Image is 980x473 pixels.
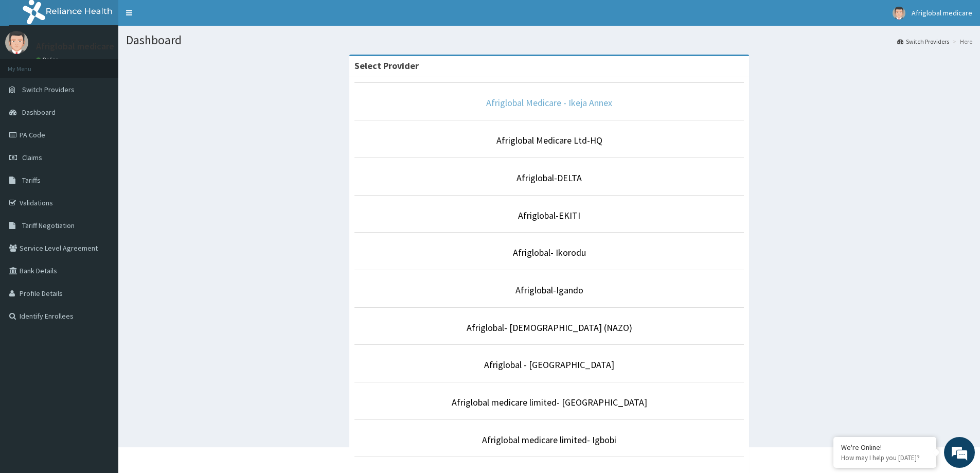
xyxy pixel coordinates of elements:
span: Tariff Negotiation [22,221,75,230]
a: Online [36,56,61,63]
span: Dashboard [22,108,56,117]
span: Claims [22,153,42,162]
li: Here [950,37,972,46]
img: User Image [5,31,28,54]
a: Switch Providers [897,37,949,46]
a: Afriglobal- [DEMOGRAPHIC_DATA] (NAZO) [467,322,632,334]
a: Afriglobal medicare limited- [GEOGRAPHIC_DATA] [452,396,647,408]
strong: Select Provider [354,60,419,72]
p: How may I help you today? [841,453,929,462]
div: We're Online! [841,443,929,452]
a: Afriglobal medicare limited- Igbobi [482,434,616,446]
a: Afriglobal - [GEOGRAPHIC_DATA] [484,359,614,371]
a: Afriglobal- Ikorodu [513,247,586,258]
h1: Dashboard [126,33,972,47]
span: Tariffs [22,176,41,185]
span: Switch Providers [22,85,75,94]
p: Afriglobal medicare [36,42,114,51]
a: Afriglobal-DELTA [516,172,582,184]
a: Afriglobal-Igando [515,284,583,296]
span: Afriglobal medicare [912,8,972,17]
img: User Image [893,7,905,20]
a: Afriglobal Medicare - Ikeja Annex [486,97,612,109]
a: Afriglobal-EKITI [518,209,580,221]
a: Afriglobal Medicare Ltd-HQ [496,134,602,146]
